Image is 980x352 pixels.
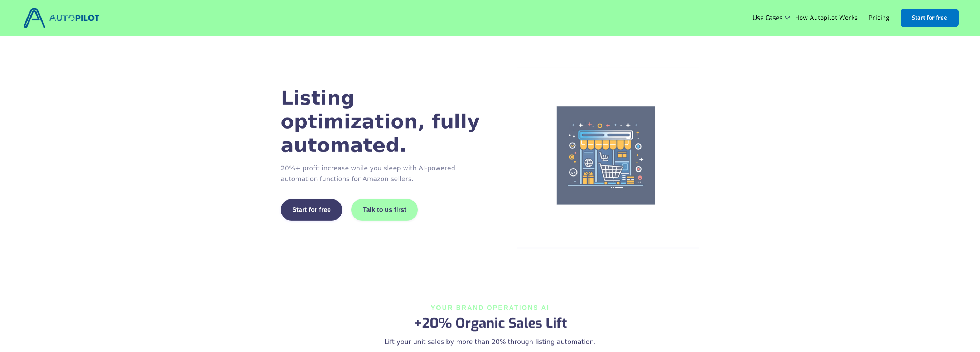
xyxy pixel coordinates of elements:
h2: +20% Organic Sales Lift [383,314,598,332]
div: Use Cases [753,14,783,21]
a: Pricing [863,11,895,25]
div: Talk to us first [363,206,406,213]
div: Use Cases [753,14,790,21]
p: 20%+ profit increase while you sleep with AI-powered automation functions for Amazon sellers. [281,163,486,184]
div: Your BRAND OPERATIONS AI [383,304,598,312]
div: Start for free [292,206,331,213]
a: Start for free [281,199,342,221]
a: How Autopilot Works [790,11,863,25]
a: Start for free [901,9,959,27]
p: Lift your unit sales by more than 20% through listing automation. [383,337,598,347]
a: Talk to us first [351,199,418,221]
img: Icon Rounded Chevron Dark - BRIX Templates [785,16,790,19]
h1: Listing optimization, fully automated. [281,86,486,157]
